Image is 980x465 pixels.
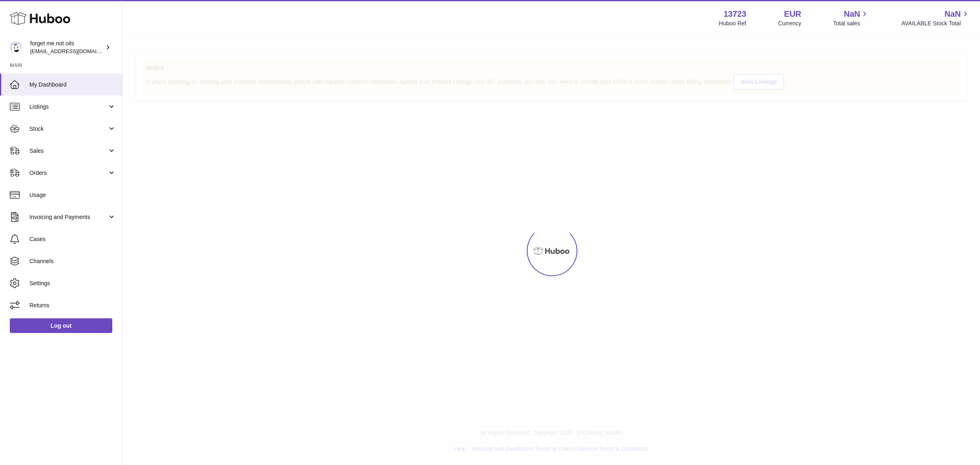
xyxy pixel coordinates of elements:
[901,9,970,27] a: NaN AVAILABLE Stock Total
[29,81,116,89] span: My Dashboard
[833,20,869,27] span: Total sales
[30,40,104,55] div: forget me not oils
[29,191,116,199] span: Usage
[833,9,869,27] a: NaN Total sales
[10,41,22,54] img: internalAdmin-13723@internal.huboo.com
[10,318,112,333] a: Log out
[724,9,746,20] strong: 13723
[29,279,116,287] span: Settings
[784,9,801,20] strong: EUR
[29,213,107,221] span: Invoicing and Payments
[901,20,970,27] span: AVAILABLE Stock Total
[30,48,120,54] span: [EMAIL_ADDRESS][DOMAIN_NAME]
[29,125,107,133] span: Stock
[29,257,116,265] span: Channels
[778,20,802,27] div: Currency
[29,235,116,243] span: Cases
[844,9,860,20] span: NaN
[719,20,746,27] div: Huboo Ref
[944,9,961,20] span: NaN
[29,147,107,155] span: Sales
[29,103,107,111] span: Listings
[29,169,107,177] span: Orders
[29,302,116,309] span: Returns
